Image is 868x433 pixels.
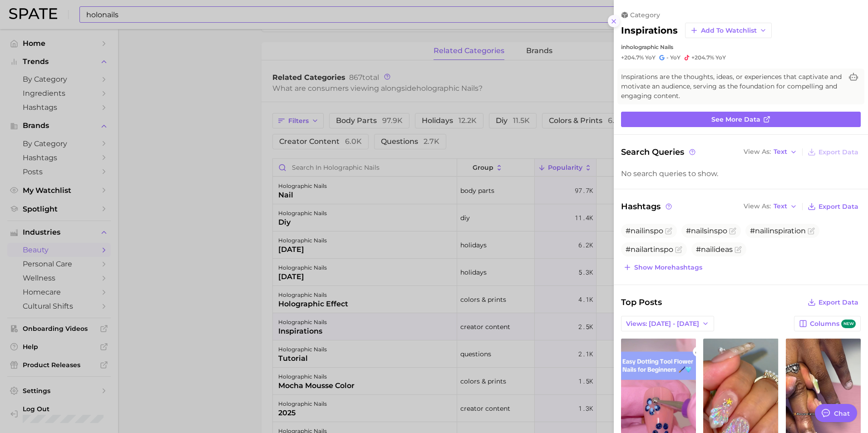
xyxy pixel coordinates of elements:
div: in [621,44,861,50]
span: #nailinspiration [750,226,806,235]
span: Hashtags [621,200,673,213]
span: View As [744,204,771,209]
span: #nailartinspo [626,245,673,254]
span: #nailideas [696,245,733,254]
a: See more data [621,112,861,127]
span: Text [774,149,787,154]
button: Export Data [805,146,861,158]
span: Inspirations are the thoughts, ideas, or experiences that captivate and motivate an audience, ser... [621,72,843,101]
span: +204.7% [691,54,714,61]
button: View AsText [741,201,799,212]
span: #nailsinspo [686,226,727,235]
span: Top Posts [621,296,662,309]
span: holographic nails [626,44,673,50]
button: Flag as miscategorized or irrelevant [675,246,682,253]
span: View As [744,149,771,154]
button: Columnsnew [794,316,861,331]
span: Show more hashtags [634,264,702,271]
button: Flag as miscategorized or irrelevant [729,227,736,235]
span: YoY [715,54,726,61]
h2: inspirations [621,25,678,36]
span: Export Data [819,299,858,306]
span: Export Data [819,148,858,156]
span: new [841,320,856,328]
button: Show morehashtags [621,261,705,274]
span: Views: [DATE] - [DATE] [626,320,699,328]
button: Flag as miscategorized or irrelevant [665,227,672,235]
button: View AsText [741,146,799,158]
span: +204.7% [621,54,644,61]
button: Views: [DATE] - [DATE] [621,316,714,331]
span: Text [774,204,787,209]
button: Export Data [805,200,861,213]
span: category [630,11,660,19]
span: Search Queries [621,146,697,158]
span: Export Data [819,203,858,211]
button: Export Data [805,296,861,309]
button: Flag as miscategorized or irrelevant [808,227,815,235]
span: YoY [670,54,681,61]
span: Add to Watchlist [701,27,757,34]
span: See more data [711,116,760,123]
span: - [666,54,669,61]
button: Add to Watchlist [685,23,772,38]
span: #nailinspo [626,226,663,235]
span: Columns [810,320,856,328]
span: YoY [645,54,656,61]
button: Flag as miscategorized or irrelevant [735,246,742,253]
div: No search queries to show. [621,169,861,178]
